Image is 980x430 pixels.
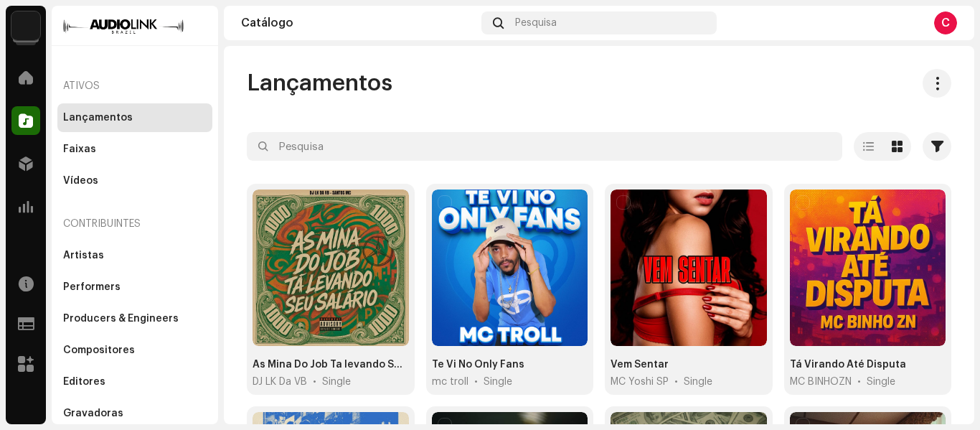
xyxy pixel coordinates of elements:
[63,175,98,187] div: Vídeos
[57,273,212,302] re-m-nav-item: Performers
[515,17,557,29] span: Pesquisa
[63,144,96,155] div: Faixas
[63,376,105,388] div: Editores
[63,408,123,419] div: Gravadoras
[934,11,957,34] div: C
[253,375,307,389] span: DJ LK Da VB
[247,132,842,161] input: Pesquisa
[611,357,669,372] div: Vem Sentar
[63,112,133,123] div: Lançamentos
[57,336,212,365] re-m-nav-item: Compositores
[867,375,895,389] div: Single
[790,375,852,389] span: MC BINHOZN
[684,375,712,389] div: Single
[57,69,212,103] re-a-nav-header: Ativos
[57,135,212,164] re-m-nav-item: Faixas
[57,399,212,428] re-m-nav-item: Gravadoras
[432,375,468,389] span: mc troll
[611,375,669,389] span: MC Yoshi SP
[63,281,121,293] div: Performers
[57,304,212,333] re-m-nav-item: Producers & Engineers
[674,375,678,389] span: •
[57,103,212,132] re-m-nav-item: Lançamentos
[790,357,906,372] div: Tá Virando Até Disputa
[63,345,135,356] div: Compositores
[57,207,212,241] re-a-nav-header: Contribuintes
[63,250,104,261] div: Artistas
[247,69,392,98] span: Lançamentos
[322,375,351,389] div: Single
[57,167,212,195] re-m-nav-item: Vídeos
[432,357,524,372] div: Te Vi No Only Fans
[63,313,179,324] div: Producers & Engineers
[474,375,478,389] span: •
[57,241,212,270] re-m-nav-item: Artistas
[313,375,316,389] span: •
[241,17,476,29] div: Catálogo
[57,368,212,396] re-m-nav-item: Editores
[857,375,861,389] span: •
[253,357,409,372] div: As Mina Do Job Ta levando Seu Salario
[11,11,40,40] img: 730b9dfe-18b5-4111-b483-f30b0c182d82
[484,375,512,389] div: Single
